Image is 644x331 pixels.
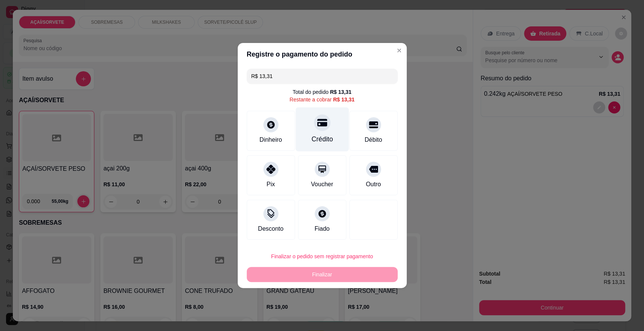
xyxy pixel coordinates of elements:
[314,224,329,233] div: Fiado
[393,44,405,57] button: Close
[311,134,333,144] div: Crédito
[289,96,354,103] div: Restante a cobrar
[330,88,352,96] div: R$ 13,31
[238,43,407,66] header: Registre o pagamento do pedido
[266,180,275,189] div: Pix
[251,69,393,84] input: Ex.: hambúrguer de cordeiro
[366,180,381,189] div: Outro
[260,135,282,144] div: Dinheiro
[364,135,382,144] div: Débito
[293,88,352,96] div: Total do pedido
[311,180,333,189] div: Voucher
[258,224,284,233] div: Desconto
[333,96,355,103] div: R$ 13,31
[247,249,398,264] button: Finalizar o pedido sem registrar pagamento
